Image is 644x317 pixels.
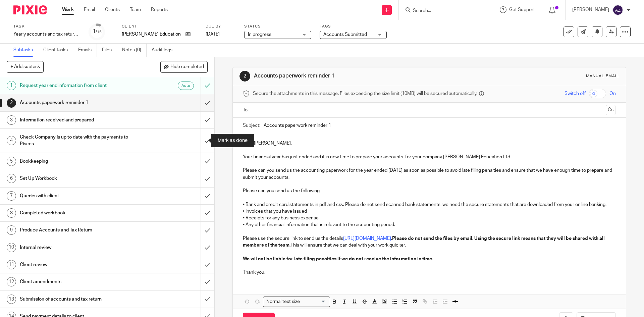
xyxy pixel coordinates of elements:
[96,30,102,34] small: /15
[7,136,16,145] div: 4
[572,6,609,13] p: [PERSON_NAME]
[7,191,16,201] div: 7
[7,225,16,235] div: 9
[7,98,16,108] div: 2
[7,277,16,286] div: 12
[243,208,615,215] p: • Invoices that you have issued
[62,6,74,13] a: Work
[609,90,616,97] span: On
[78,44,97,57] a: Emails
[243,140,615,147] p: Dear [PERSON_NAME],
[7,295,16,304] div: 13
[20,173,136,183] h1: Set Up Workbook
[20,132,136,149] h1: Check Company is up to date with the payments to Pisces
[20,208,136,218] h1: Completed workbook
[152,44,177,57] a: Audit logs
[20,260,136,270] h1: Client review
[122,24,197,29] label: Client
[323,32,367,37] span: Accounts Submitted
[20,225,136,235] h1: Produce Accounts and Tax Return
[263,297,330,307] div: Search for option
[13,44,38,57] a: Subtasks
[130,6,141,13] a: Team
[612,5,623,15] img: svg%3E
[248,32,271,37] span: In progress
[7,208,16,218] div: 8
[243,201,615,208] p: • Bank and credit card statements in pdf and csv. Please do not send scanned bank statements, we ...
[178,82,194,90] div: Auto
[243,221,615,228] p: • Any other financial information that is relevant to the accounting period.
[20,191,136,201] h1: Queries with client
[20,156,136,166] h1: Bookkeeping
[586,73,619,79] div: Manual email
[7,61,44,72] button: + Add subtask
[253,90,477,97] span: Secure the attachments in this message. Files exceeding the size limit (10MB) will be secured aut...
[151,6,168,13] a: Reports
[243,215,615,221] p: • Receipts for any business expense
[243,269,615,276] p: Thank you.
[122,44,147,57] a: Notes (0)
[606,105,616,115] button: Cc
[20,81,136,91] h1: Request year end information from client
[7,243,16,252] div: 10
[13,31,80,38] div: Yearly accounts and tax return - Automatic - [DATE]
[122,31,182,38] p: [PERSON_NAME] Education Ltd
[243,235,615,249] p: Please use the secure link to send us the details . This will ensure that we can deal with your w...
[343,236,391,241] a: [URL][DOMAIN_NAME]
[265,298,301,305] span: Normal text size
[243,107,250,113] label: To:
[206,32,220,37] span: [DATE]
[13,31,80,38] div: Yearly accounts and tax return - Automatic - November 2023
[13,5,47,14] img: Pixie
[13,24,80,29] label: Task
[20,243,136,253] h1: Internal review
[243,236,606,248] strong: Please do not send the files by email. Using the secure link means that they will be shared with ...
[84,6,95,13] a: Email
[7,174,16,183] div: 6
[565,90,586,97] span: Switch off
[320,24,387,29] label: Tags
[170,64,204,70] span: Hide completed
[244,24,311,29] label: Status
[20,294,136,304] h1: Submission of accounts and tax return
[43,44,73,57] a: Client tasks
[243,257,433,261] strong: We wil not be liable for late filing penalties if we do not receive the information in time.
[20,98,136,108] h1: Accounts paperwork reminder 1
[509,7,535,12] span: Get Support
[243,188,615,194] p: Please can you send us the following
[7,157,16,166] div: 5
[302,298,326,305] input: Search for option
[243,154,615,160] p: Your financial year has just ended and it is now time to prepare your accounts. for your company ...
[102,44,117,57] a: Files
[243,167,615,181] p: Please can you send us the accounting paperwork for the year ended [DATE] as soon as possible to ...
[7,115,16,125] div: 3
[7,81,16,90] div: 1
[93,28,102,36] div: 1
[206,24,236,29] label: Due by
[105,6,120,13] a: Clients
[412,8,473,14] input: Search
[7,260,16,269] div: 11
[239,71,250,82] div: 2
[20,115,136,125] h1: Information received and prepared
[243,122,260,129] label: Subject:
[20,277,136,287] h1: Client amendments
[160,61,208,72] button: Hide completed
[254,72,444,80] h1: Accounts paperwork reminder 1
